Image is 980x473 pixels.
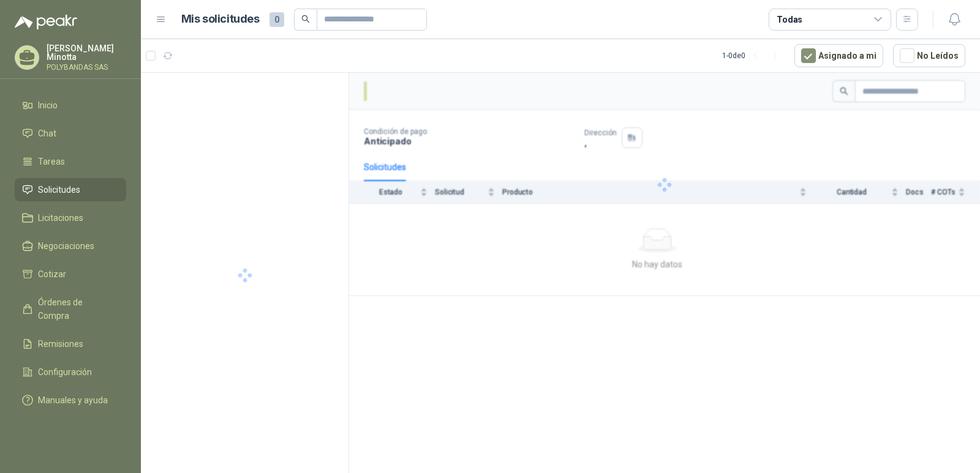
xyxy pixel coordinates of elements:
[893,44,965,67] button: No Leídos
[38,393,108,407] span: Manuales y ayuda
[181,10,260,28] h1: Mis solicitudes
[38,239,94,253] span: Negociaciones
[15,94,126,117] a: Inicio
[15,291,126,327] a: Órdenes de Compra
[15,389,126,412] a: Manuales y ayuda
[38,296,115,322] span: Órdenes de Compra
[15,360,126,384] a: Configuración
[722,46,785,65] div: 1 - 0 de 0
[794,44,883,67] button: Asignado a mi
[301,15,310,23] span: search
[777,13,802,26] div: Todas
[15,206,126,229] a: Licitaciones
[38,155,65,168] span: Tareas
[38,365,92,379] span: Configuración
[15,332,126,356] a: Remisiones
[38,183,80,196] span: Solicitudes
[15,15,77,29] img: Logo peakr
[15,263,126,286] a: Cotizar
[38,267,66,281] span: Cotizar
[15,122,126,145] a: Chat
[38,211,83,225] span: Licitaciones
[15,178,126,201] a: Solicitudes
[38,337,83,351] span: Remisiones
[47,64,126,71] p: POLYBANDAS SAS
[269,12,284,27] span: 0
[38,99,58,112] span: Inicio
[15,150,126,173] a: Tareas
[38,127,56,140] span: Chat
[47,44,126,61] p: [PERSON_NAME] Minotta
[15,234,126,258] a: Negociaciones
